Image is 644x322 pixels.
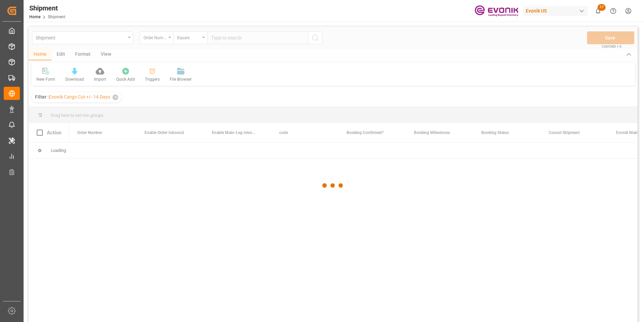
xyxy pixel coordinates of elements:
button: Help Center [606,3,621,19]
span: 17 [598,4,606,11]
button: show 17 new notifications [590,3,606,19]
a: Home [29,15,40,19]
div: Shipment [29,3,65,13]
button: Evonik US [523,4,590,17]
img: Evonik-brand-mark-Deep-Purple-RGB.jpeg_1700498283.jpeg [475,5,518,17]
div: Evonik US [523,6,588,16]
